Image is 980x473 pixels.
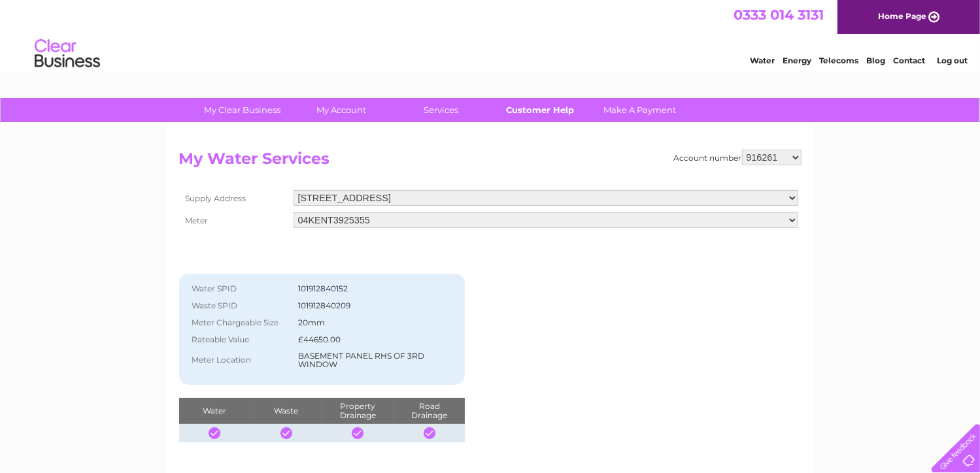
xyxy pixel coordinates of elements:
a: Contact [893,56,925,65]
a: Customer Help [486,98,594,122]
img: logo.png [34,34,101,74]
th: Waste [250,398,322,424]
th: Road Drainage [394,398,465,424]
td: 101912840152 [295,280,459,297]
div: Clear Business is a trading name of Verastar Limited (registered in [GEOGRAPHIC_DATA] No. 3667643... [182,7,800,63]
td: 101912840209 [295,297,459,314]
a: Make A Payment [586,98,694,122]
a: My Clear Business [188,98,296,122]
th: Supply Address [179,187,290,209]
a: Blog [866,56,885,65]
th: Rateable Value [186,331,295,348]
div: Account number [674,150,802,165]
th: Meter [179,209,290,231]
a: Water [750,56,775,65]
a: 0333 014 3131 [734,7,824,23]
th: Water SPID [186,280,295,297]
a: Telecoms [819,56,858,65]
h2: My Water Services [179,150,802,174]
td: £44650.00 [295,331,459,348]
a: My Account [288,98,396,122]
th: Waste SPID [186,297,295,314]
a: Energy [783,56,811,65]
td: BASEMENT PANEL RHS OF 3RD WINDOW [295,348,459,373]
th: Water [179,398,250,424]
a: Log out [937,56,968,65]
td: 20mm [295,314,459,331]
th: Meter Chargeable Size [186,314,295,331]
th: Property Drainage [322,398,393,424]
a: Services [387,98,495,122]
th: Meter Location [186,348,295,373]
